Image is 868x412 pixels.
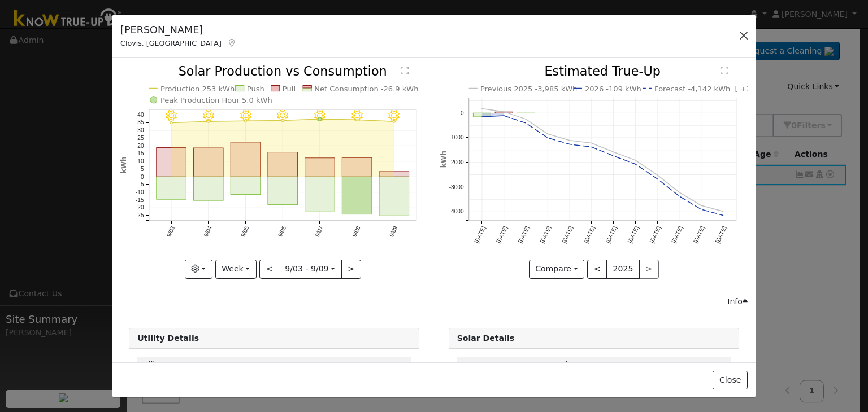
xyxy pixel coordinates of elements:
[120,157,128,174] text: kWh
[692,225,706,244] text: [DATE]
[247,85,264,93] text: Push
[283,85,296,93] text: Pull
[460,110,463,116] text: 0
[137,159,144,165] text: 10
[170,122,172,124] circle: onclick=""
[277,225,287,238] text: 9/06
[567,142,572,147] circle: onclick=""
[241,360,263,369] span: ID: 12773310, authorized: 08/03/23
[495,225,509,244] text: [DATE]
[318,117,322,121] circle: onclick=""
[449,135,463,141] text: -1000
[529,260,585,279] button: Compare
[633,162,637,166] circle: onclick=""
[473,225,487,244] text: [DATE]
[605,225,618,244] text: [DATE]
[137,151,144,157] text: 15
[401,67,409,76] text: 
[585,85,641,93] text: 2026 -109 kWh
[259,260,279,279] button: <
[137,357,238,373] td: Utility
[713,371,747,390] button: Close
[227,38,237,47] a: Map
[137,112,144,118] text: 40
[305,158,335,177] rect: onclick=""
[677,190,682,195] circle: onclick=""
[677,194,682,199] circle: onclick=""
[479,107,484,111] circle: onclick=""
[699,203,704,208] circle: onclick=""
[589,141,593,146] circle: onclick=""
[136,205,144,211] text: -20
[160,85,235,93] text: Production 253 kWh
[699,207,704,212] circle: onclick=""
[727,296,748,308] div: Info
[160,96,272,104] text: Peak Production Hour 5.0 kWh
[157,148,186,177] rect: onclick=""
[279,260,342,279] button: 9/03 - 9/09
[655,177,659,181] circle: onclick=""
[314,110,325,121] i: 9/07 - Clear
[523,117,528,122] circle: onclick=""
[342,158,372,177] rect: onclick=""
[567,138,572,143] circle: onclick=""
[523,121,528,125] circle: onclick=""
[281,120,284,122] circle: onclick=""
[495,112,513,113] rect: onclick=""
[611,154,615,159] circle: onclick=""
[215,260,257,279] button: Week
[136,213,144,219] text: -25
[649,225,662,244] text: [DATE]
[539,225,553,244] text: [DATE]
[194,177,224,201] rect: onclick=""
[457,334,514,343] strong: Solar Details
[544,64,661,79] text: Estimated True-Up
[203,225,213,238] text: 9/04
[268,177,298,205] rect: onclick=""
[587,260,607,279] button: <
[351,110,363,121] i: 9/08 - Clear
[268,152,298,177] rect: onclick=""
[501,113,506,118] circle: onclick=""
[440,151,448,168] text: kWh
[231,177,261,195] rect: onclick=""
[449,184,463,190] text: -3000
[655,173,659,177] circle: onclick=""
[157,177,186,200] rect: onclick=""
[136,197,144,203] text: -15
[120,39,222,47] span: Clovis, [GEOGRAPHIC_DATA]
[714,225,728,244] text: [DATE]
[305,177,335,212] rect: onclick=""
[231,142,261,177] rect: onclick=""
[207,121,210,123] circle: onclick=""
[388,225,398,238] text: 9/09
[393,121,396,123] circle: onclick=""
[545,136,550,141] circle: onclick=""
[315,85,419,93] text: Net Consumption -26.9 kWh
[342,177,372,214] rect: onclick=""
[379,172,409,177] rect: onclick=""
[240,225,250,238] text: 9/05
[561,225,574,244] text: [DATE]
[277,110,289,121] i: 9/06 - Clear
[633,158,637,163] circle: onclick=""
[501,109,506,114] circle: onclick=""
[137,143,144,149] text: 20
[457,357,549,373] td: Inverter
[179,64,387,79] text: Solar Production vs Consumption
[545,132,550,137] circle: onclick=""
[473,113,491,117] rect: onclick=""
[245,120,247,122] circle: onclick=""
[721,67,728,76] text: 
[166,225,176,238] text: 9/03
[137,135,144,141] text: 25
[479,115,484,119] circle: onclick=""
[379,177,409,216] rect: onclick=""
[480,85,578,93] text: Previous 2025 -3,985 kWh
[606,260,640,279] button: 2025
[589,145,593,150] circle: onclick=""
[141,174,144,180] text: 0
[449,159,463,165] text: -2000
[449,209,463,215] text: -4000
[654,85,770,93] text: Forecast -4,142 kWh [ +3.9% ]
